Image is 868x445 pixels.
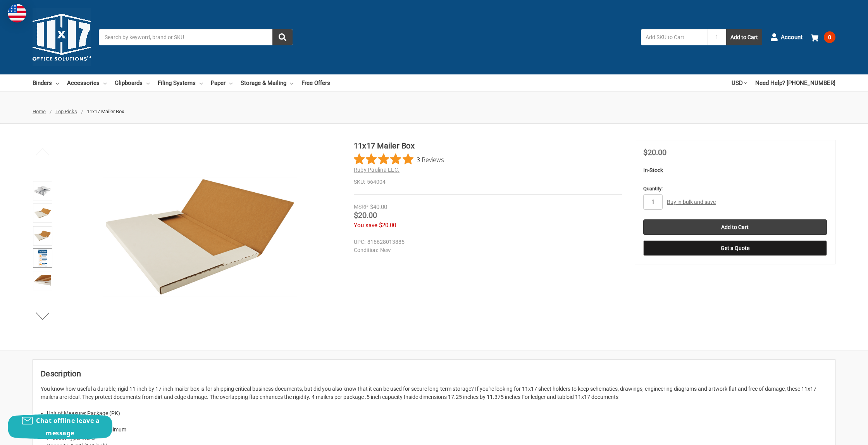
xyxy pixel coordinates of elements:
[158,74,203,91] a: Filing Systems
[31,308,55,324] button: Next
[641,29,708,45] input: Add SKU to Cart
[301,74,330,91] a: Free Offers
[379,222,396,229] span: $20.00
[354,222,377,229] span: You save
[33,74,59,91] a: Binders
[643,148,666,157] span: $20.00
[31,144,55,159] button: Previous
[47,409,827,417] li: Unit of Measure: Package (PK)
[99,29,293,45] input: Search by keyword, brand or SKU
[34,272,51,289] img: 11x17 Mailer Box
[643,166,827,174] p: In-Stock
[354,154,444,165] button: Rated 5 out of 5 stars from 3 reviews. Jump to reviews.
[354,140,622,152] h1: 11x17 Mailer Box
[354,246,618,254] dd: New
[370,204,387,210] span: $40.00
[34,205,51,222] img: 11x17 Mailer Box
[354,178,365,186] dt: SKU:
[103,140,297,334] img: 11x17 Mailer Box
[667,199,716,205] a: Buy in bulk and save
[38,250,48,267] img: 11x17 Mailer Box
[47,434,827,442] li: Product Type: Mailer
[417,154,444,165] span: 3 Reviews
[354,246,378,254] dt: Condition:
[87,109,124,114] span: 11x17 Mailer Box
[47,426,827,434] li: Minimum Purchase: No minimum
[36,416,100,437] span: Chat offline leave a message
[354,167,400,173] a: Ruby Paulina LLC.
[34,182,51,199] img: 11x17 Mailer Box
[8,4,26,22] img: duty and tax information for United States
[34,227,51,244] img: 11x17 White Mailer box shown with 11" x 17" paper
[241,74,293,91] a: Storage & Mailing
[643,219,827,235] input: Add to Cart
[33,8,91,66] img: 11x17.com
[643,185,827,193] label: Quantity:
[726,29,762,45] button: Add to Cart
[354,210,377,220] span: $20.00
[41,368,827,379] h2: Description
[55,109,77,114] a: Top Picks
[824,31,835,43] span: 0
[354,178,622,186] dd: 564004
[781,33,803,42] span: Account
[354,238,618,246] dd: 816628013885
[770,27,803,47] a: Account
[354,238,365,246] dt: UPC:
[811,27,835,47] a: 0
[115,74,150,91] a: Clipboards
[732,74,747,91] a: USD
[41,385,827,401] p: You know how useful a durable, rigid 11-inch by 17-inch mailer box is for shipping critical busin...
[33,109,46,114] a: Home
[643,240,827,256] button: Get a Quote
[8,414,112,439] button: Chat offline leave a message
[755,74,835,91] a: Need Help? [PHONE_NUMBER]
[67,74,107,91] a: Accessories
[47,417,827,426] li: Package Includes: 4 Boxes
[211,74,232,91] a: Paper
[354,203,369,211] div: MSRP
